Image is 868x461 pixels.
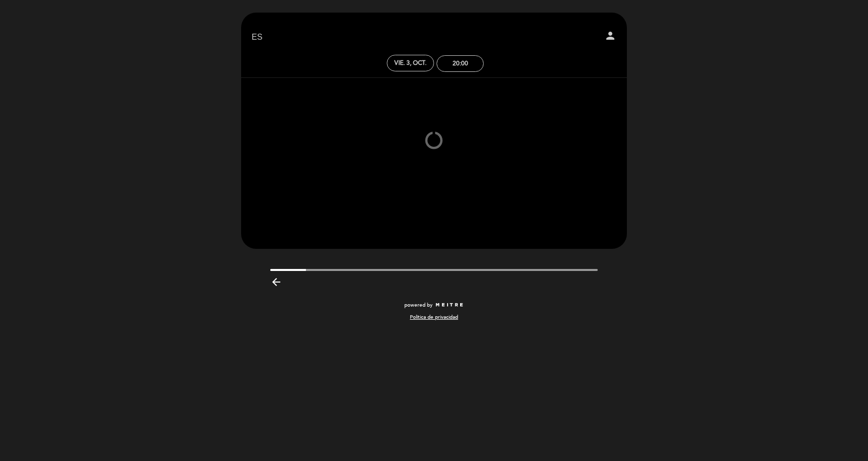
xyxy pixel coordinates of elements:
button: person [604,30,616,45]
a: Ahora [371,24,497,51]
a: powered by [404,302,464,309]
div: 20:00 [453,60,468,67]
span: powered by [404,302,432,309]
a: Política de privacidad [410,314,458,321]
i: arrow_backward [270,276,282,288]
div: vie. 3, oct. [394,59,426,67]
img: MEITRE [435,303,464,308]
i: person [604,30,616,42]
